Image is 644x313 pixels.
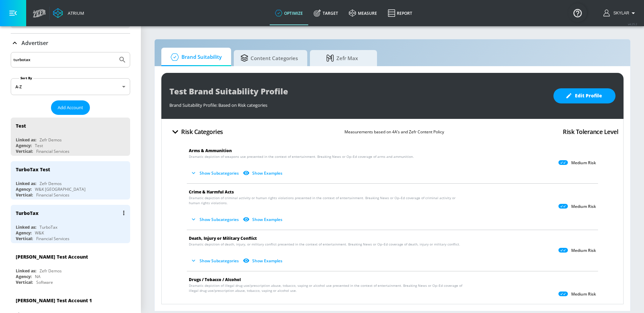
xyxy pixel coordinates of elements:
[189,283,466,293] span: Dramatic depiction of illegal drug use/prescription abuse, tobacco, vaping or alcohol use present...
[168,49,222,65] span: Brand Suitability
[40,181,62,186] div: Zefr Demos
[11,118,130,156] div: TestLinked as:Zefr DemosAgency:TestVertical:Financial Services
[571,248,596,253] p: Medium Risk
[382,1,418,25] a: Report
[16,123,26,129] div: Test
[58,104,83,111] span: Add Account
[11,161,130,199] div: TurboTax TestLinked as:Zefr DemosAgency:W&K [GEOGRAPHIC_DATA]Vertical:Financial Services
[16,297,92,304] div: [PERSON_NAME] Test Account 1
[189,235,257,241] span: Death, Injury or Military Conflict
[40,137,62,143] div: Zefr Demos
[567,92,602,100] span: Edit Profile
[241,214,285,225] button: Show Examples
[16,192,33,198] div: Vertical:
[189,242,460,247] span: Dramatic depiction of death, injury, or military conflict presented in the context of entertainme...
[16,274,32,279] div: Agency:
[40,224,57,230] div: TurboTax
[568,3,587,22] button: Open Resource Center
[189,189,234,195] span: Crime & Harmful Acts
[13,55,115,64] input: Search by name
[40,268,62,274] div: Zefr Demos
[563,127,618,136] h4: Risk Tolerance Level
[603,9,637,17] button: Skylar
[343,1,382,25] a: measure
[16,148,33,154] div: Vertical:
[611,11,629,15] span: login as: skylar.britton@zefr.com
[35,143,43,148] div: Test
[35,186,86,192] div: W&K [GEOGRAPHIC_DATA]
[16,166,50,173] div: TurboTax Test
[11,249,130,287] div: [PERSON_NAME] Test AccountLinked as:Zefr DemosAgency:NAVertical:Software
[189,148,232,153] span: Arms & Ammunition
[240,50,298,66] span: Content Categories
[16,279,33,285] div: Vertical:
[16,254,88,260] div: [PERSON_NAME] Test Account
[270,1,308,25] a: optimize
[181,127,223,136] h4: Risk Categories
[16,268,36,274] div: Linked as:
[36,236,69,241] div: Financial Services
[553,88,615,103] button: Edit Profile
[11,34,130,52] div: Advertiser
[189,277,241,282] span: Drugs / Tobacco / Alcohol
[16,230,32,236] div: Agency:
[241,255,285,266] button: Show Examples
[51,100,90,115] button: Add Account
[189,255,241,266] button: Show Subcategories
[36,148,69,154] div: Financial Services
[169,99,547,108] div: Brand Suitability Profile: Based on Risk categories
[16,186,32,192] div: Agency:
[571,160,596,166] p: Medium Risk
[189,168,241,179] button: Show Subcategories
[11,205,130,243] div: TurboTaxLinked as:TurboTaxAgency:W&KVertical:Financial Services
[317,50,368,66] span: Zefr Max
[628,22,637,26] span: v 4.25.2
[16,137,36,143] div: Linked as:
[571,292,596,297] p: Medium Risk
[35,230,44,236] div: W&K
[344,128,444,135] p: Measurements based on 4A’s and Zefr Content Policy
[21,39,48,47] p: Advertiser
[241,168,285,179] button: Show Examples
[16,236,33,241] div: Vertical:
[16,143,32,148] div: Agency:
[189,154,414,159] span: Dramatic depiction of weapons use presented in the context of entertainment. Breaking News or Op–...
[571,204,596,209] p: Medium Risk
[189,195,466,206] span: Dramatic depiction of criminal activity or human rights violations presented in the context of en...
[53,8,84,18] a: Atrium
[167,124,226,140] button: Risk Categories
[16,210,39,216] div: TurboTax
[36,279,53,285] div: Software
[35,274,41,279] div: NA
[308,1,343,25] a: Target
[16,181,36,186] div: Linked as:
[65,10,84,16] div: Atrium
[19,76,34,80] label: Sort By
[36,192,69,198] div: Financial Services
[115,52,130,67] button: Submit Search
[11,78,130,95] div: A-Z
[189,214,241,225] button: Show Subcategories
[16,224,36,230] div: Linked as:
[189,302,241,313] button: Show Subcategories
[241,302,285,313] button: Show Examples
